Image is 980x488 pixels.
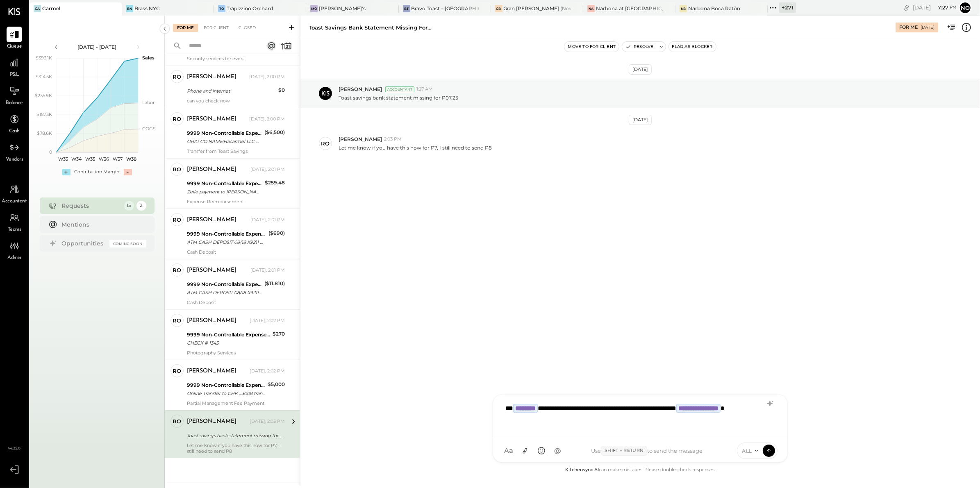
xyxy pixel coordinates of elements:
[250,267,285,274] div: [DATE], 2:01 PM
[42,5,60,12] div: Carmel
[265,179,285,187] div: $259.48
[99,156,109,162] text: W36
[173,317,182,325] div: ro
[0,210,28,234] a: Teams
[250,368,285,375] div: [DATE], 2:02 PM
[339,144,492,151] p: Let me know if you have this now for P7, I still need to send P8
[2,198,27,205] span: Accountant
[187,56,285,61] div: Security services for event
[550,443,565,458] button: @
[321,140,330,148] div: ro
[509,447,513,455] span: a
[34,5,41,12] div: Ca
[187,137,262,145] div: ORIG CO NAME:Hacarmel LLC ORIG ID:XXXXXX8768 DESC DATE: CO ENTRY DESCR:Payment SEC:CCD TRACE#:XXX...
[124,201,134,211] div: 15
[173,367,182,375] div: ro
[0,111,28,135] a: Cash
[126,5,133,12] div: BN
[187,188,262,196] div: Zelle payment to [PERSON_NAME] JPM99blqkejv
[124,169,132,175] div: -
[680,5,687,12] div: NB
[0,140,28,163] a: Vendors
[36,111,52,117] text: $157.3K
[187,400,285,406] div: Partial Management Fee Payment
[187,288,262,297] div: ATM CASH DEPOSIT 08/18 X9211 HEATHERCLIFF RD MALIBU [GEOGRAPHIC_DATA]
[7,43,22,50] span: Queue
[587,5,595,12] div: Na
[187,230,266,238] div: 9999 Non-Controllable Expenses:Other Income and Expenses:To Be Classified
[903,3,911,12] div: copy link
[173,216,182,224] div: ro
[273,330,285,338] div: $270
[339,86,382,93] span: [PERSON_NAME]
[0,83,28,107] a: Balance
[62,43,132,50] div: [DATE] - [DATE]
[113,156,123,162] text: W37
[0,27,28,50] a: Queue
[142,126,156,132] text: COGS
[36,55,52,61] text: $393.1K
[187,431,282,440] div: Toast savings bank statement missing for P07.25
[187,73,236,81] div: [PERSON_NAME]
[187,216,236,224] div: [PERSON_NAME]
[555,447,562,455] span: @
[913,4,957,11] div: [DATE]
[601,446,647,456] span: Shift + Return
[187,317,236,325] div: [PERSON_NAME]
[0,238,28,262] a: Admin
[899,24,918,31] div: For Me
[173,115,182,123] div: ro
[264,279,285,288] div: ($11,810)
[187,367,236,375] div: [PERSON_NAME]
[495,5,503,12] div: GB
[385,86,414,92] div: Accountant
[62,169,70,175] div: +
[85,156,95,162] text: W35
[0,182,28,205] a: Accountant
[6,100,23,107] span: Balance
[173,73,182,81] div: ro
[250,418,285,425] div: [DATE], 2:03 PM
[36,74,52,79] text: $314.5K
[319,5,366,12] div: [PERSON_NAME]'s
[187,381,265,389] div: 9999 Non-Controllable Expenses:Other Income and Expenses:To Be Classified
[250,166,285,173] div: [DATE], 2:01 PM
[187,115,236,123] div: [PERSON_NAME]
[250,318,285,324] div: [DATE], 2:02 PM
[6,156,23,163] span: Vendors
[412,5,479,12] div: Bravo Toast – [GEOGRAPHIC_DATA]
[8,226,21,234] span: Teams
[187,249,285,255] div: Cash Deposit
[565,446,729,456] div: Use to send the message
[629,115,652,125] div: [DATE]
[173,418,182,425] div: ro
[403,5,410,12] div: BT
[501,443,516,458] button: Aa
[200,24,233,32] div: For Client
[187,179,262,188] div: 9999 Non-Controllable Expenses:Other Income and Expenses:To Be Classified
[187,129,262,137] div: 9999 Non-Controllable Expenses:Other Income and Expenses:To Be Classified
[35,93,52,98] text: $235.9K
[278,86,285,94] div: $0
[109,240,146,247] div: Coming Soon
[142,55,155,61] text: Sales
[187,87,276,95] div: Phone and Internet
[37,130,52,136] text: $78.6K
[187,331,270,339] div: 9999 Non-Controllable Expenses:Other Income and Expenses:To Be Classified
[7,254,21,262] span: Admin
[173,266,182,274] div: ro
[9,128,20,135] span: Cash
[187,418,236,426] div: [PERSON_NAME]
[416,86,433,93] span: 1:27 AM
[10,71,19,79] span: P&L
[622,42,657,52] button: Resolve
[187,98,285,104] div: can you check now
[742,447,753,454] span: ALL
[75,169,120,175] div: Contribution Margin
[187,443,285,454] div: Let me know if you have this now for P7, I still need to send P8
[62,220,142,229] div: Mentions
[71,156,82,162] text: W34
[268,380,285,388] div: $5,000
[187,148,285,154] div: Transfer from Toast Savings
[187,339,270,347] div: CHECK # 1345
